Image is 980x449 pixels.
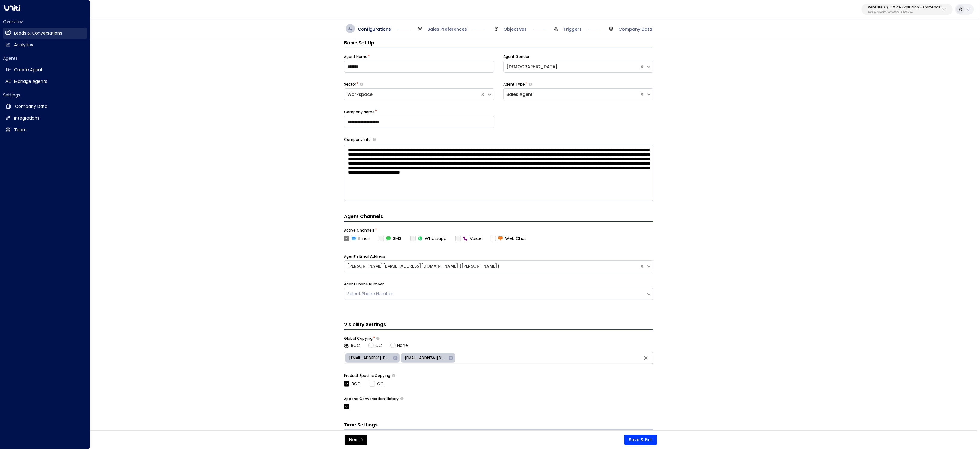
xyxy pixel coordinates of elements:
span: BCC [351,342,360,349]
h3: Visibility Settings [344,321,653,330]
h2: Agents [3,55,87,61]
a: Leads & Conversations [3,28,87,39]
a: Company Data [3,101,87,112]
div: [PERSON_NAME][EMAIL_ADDRESS][DOMAIN_NAME] ([PERSON_NAME]) [347,263,636,269]
label: Whatsapp [410,235,446,242]
span: None [397,342,408,349]
div: [EMAIL_ADDRESS][DOMAIN_NAME] [345,353,400,363]
label: Voice [455,235,482,242]
label: SMS [379,235,401,242]
label: Agent Name [344,54,367,59]
h2: Leads & Conversations [14,30,62,36]
label: CC [370,381,384,387]
div: To activate this channel, please go to the Integrations page [379,235,401,242]
label: Agent Phone Number [344,281,384,287]
div: Select Phone Number [347,291,643,297]
button: Choose whether the agent should include specific emails in the CC or BCC line of all outgoing ema... [376,336,380,340]
button: Only use if needed, as email clients normally append the conversation history to outgoing emails.... [400,397,404,400]
span: Configurations [358,26,391,32]
span: [EMAIL_ADDRESS][DOMAIN_NAME] [345,355,394,361]
h4: Agent Channels [344,213,653,222]
button: Select whether your copilot will handle inquiries directly from leads or from brokers representin... [529,82,532,86]
div: [EMAIL_ADDRESS][DOMAIN_NAME] [401,353,455,363]
label: Sector [344,82,356,87]
button: Save & Exit [624,435,657,445]
a: Integrations [3,113,87,124]
button: Determine if there should be product-specific CC or BCC rules for all of the agent’s emails. Sele... [392,374,395,377]
h2: Manage Agents [14,78,47,85]
a: Analytics [3,39,87,50]
div: Sales Agent [507,91,636,98]
label: Agent Type [503,82,525,87]
label: BCC [344,381,361,387]
span: Company Data [619,26,652,32]
p: Venture X / Office Evolution - Carolinas [868,5,941,9]
label: Agent Gender [503,54,529,59]
div: [DEMOGRAPHIC_DATA] [507,64,636,70]
label: Web Chat [491,235,526,242]
div: To activate this channel, please go to the Integrations page [455,235,482,242]
label: Company Info [344,137,371,142]
div: To activate this channel, please go to the Integrations page [410,235,446,242]
button: Clear [641,353,650,363]
span: CC [375,342,382,349]
h2: Team [14,127,27,133]
h2: Overview [3,19,87,25]
h2: Create Agent [14,67,43,73]
span: Triggers [564,26,582,32]
button: Provide a brief overview of your company, including your industry, products or services, and any ... [373,138,376,141]
label: Global Copying [344,336,373,341]
h2: Settings [3,92,87,98]
span: [EMAIL_ADDRESS][DOMAIN_NAME] [401,355,450,361]
a: Team [3,124,87,135]
span: Objectives [504,26,527,32]
button: Next [345,435,367,445]
h3: Time Settings [344,421,653,430]
label: Email [344,235,370,242]
label: Company Name [344,109,375,115]
h3: Basic Set Up [344,39,653,48]
button: Venture X / Office Evolution - Carolinas69e21571-8cb6-479e-9956-a76f3a040520 [862,4,953,15]
h2: Analytics [14,42,33,48]
label: Product Specific Copying [344,373,390,378]
label: Append Conversation History [344,396,399,402]
a: Create Agent [3,64,87,75]
a: Manage Agents [3,76,87,87]
span: Sales Preferences [428,26,467,32]
label: Active Channels [344,228,375,233]
p: 69e21571-8cb6-479e-9956-a76f3a040520 [868,11,941,13]
h2: Company Data [15,103,47,110]
h2: Integrations [14,115,39,121]
button: Select whether your copilot will handle inquiries directly from leads or from brokers representin... [360,82,363,86]
div: Workspace [347,91,477,98]
label: Agent's Email Address [344,254,385,259]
